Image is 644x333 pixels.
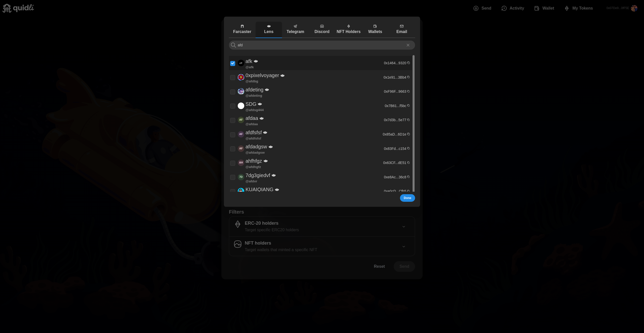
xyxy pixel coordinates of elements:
[363,29,387,35] p: Wallets
[406,146,411,151] button: Copy address
[390,29,414,35] p: Email
[238,174,244,180] span: 7dg3giedvf
[406,60,411,65] button: Copy address
[246,80,258,83] p: @ afdbg
[337,29,361,35] p: NFT Holders
[238,88,244,95] img: afdeting
[229,41,415,50] input: Search Lens profiles
[283,29,307,35] p: Telegram
[406,75,411,79] button: Copy address
[384,189,406,194] p: 0xe0cD...Cfb5
[384,146,406,151] p: 0x83Fd...c154
[238,117,244,123] span: afdaa
[384,89,406,94] p: 0xF96F...9663
[406,89,411,93] button: Copy address
[384,117,406,122] p: 0x7d3b...5e77
[238,159,244,166] span: ahfhfgz
[384,75,406,80] p: 0x1e91...3Bb4
[238,74,244,81] img: 0xpixelvoyager
[246,151,265,154] p: @ afdadgsw
[406,103,411,108] button: Copy address
[246,180,257,183] p: @ afdvr
[238,60,244,66] img: afk
[384,175,406,180] p: 0xe8Ac...36c8
[246,94,262,97] p: @ afdeting
[406,189,411,193] button: Copy address
[246,57,252,65] p: afk
[406,117,411,122] button: Copy address
[383,160,406,165] p: 0x63CF...dE51
[406,160,411,165] button: Copy address
[246,143,267,151] p: afdadgsw
[246,71,279,80] p: 0xpixelvoyager
[230,29,254,35] p: Farcaster
[406,132,411,136] button: Copy address
[383,132,406,137] p: 0x85aD...6D1e
[238,188,244,195] img: KUAIQIANG
[246,185,273,194] p: KUAIQIANG
[246,128,262,137] p: afdfsfsf
[246,86,263,94] p: afdeting
[246,165,261,169] p: @ afdhgfz
[404,194,411,202] span: Done
[384,60,406,65] p: 0x1464...9320
[246,65,254,69] p: @ afk
[246,157,262,165] p: ahfhfgz
[246,137,261,140] p: @ afdfsfsf
[406,175,411,179] button: Copy address
[246,108,264,112] p: @ afdsg444
[310,29,334,35] p: Discord
[238,145,244,152] span: afdadgsw
[257,29,281,35] p: Lens
[385,103,406,108] p: 0x7B61...f5bc
[246,114,258,122] p: afdaa
[246,100,256,108] p: SDG
[246,171,270,180] p: 7dg3giedvf
[238,103,244,109] img: SDG
[238,131,244,138] span: afdfsfsf
[246,122,258,126] p: @ afdaa
[400,194,415,202] button: Done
